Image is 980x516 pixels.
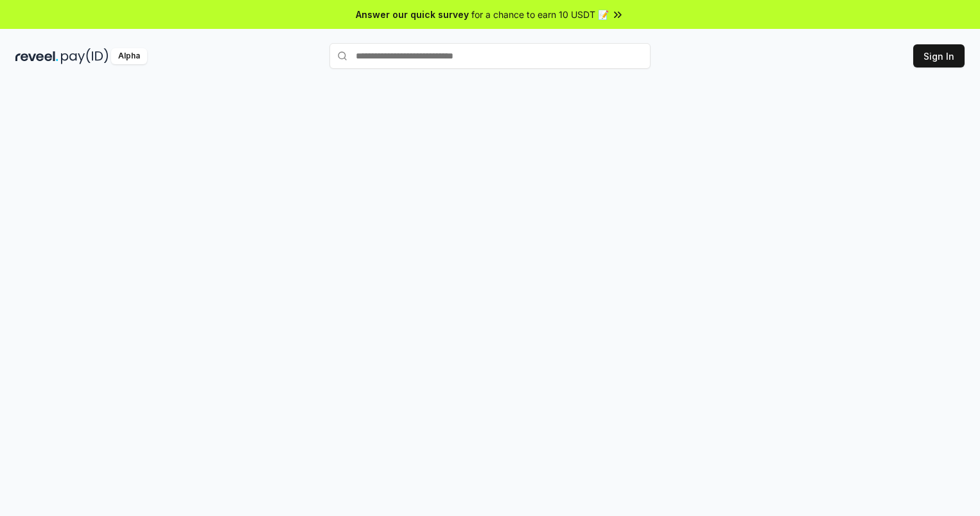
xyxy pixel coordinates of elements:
span: for a chance to earn 10 USDT 📝 [471,8,609,21]
img: pay_id [61,48,109,64]
img: reveel_dark [15,48,58,64]
div: Alpha [111,48,147,64]
span: Answer our quick survey [356,8,469,21]
button: Sign In [913,44,965,67]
